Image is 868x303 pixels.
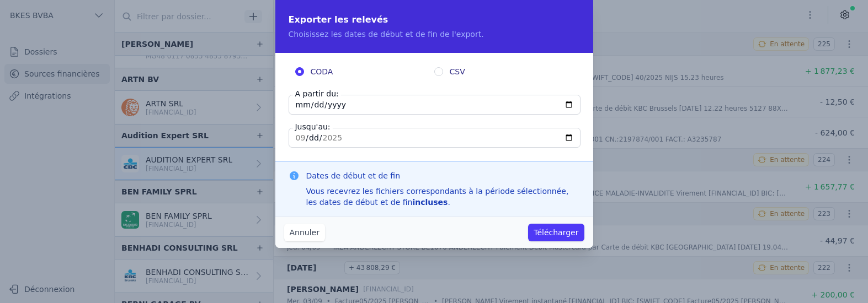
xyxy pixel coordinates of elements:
button: Annuler [284,224,325,241]
div: Vous recevrez les fichiers correspondants à la période sélectionnée, les dates de début et de fin . [306,186,580,208]
span: CODA [311,66,333,77]
h2: Exporter les relevés [289,13,580,26]
label: CSV [434,66,573,77]
input: CODA [295,67,304,76]
button: Télécharger [528,224,584,241]
input: CSV [434,67,443,76]
label: A partir du: [293,88,341,99]
label: CODA [295,66,434,77]
label: Jusqu'au: [293,121,333,132]
h3: Dates de début et de fin [306,170,580,181]
p: Choisissez les dates de début et de fin de l'export. [289,29,580,40]
span: CSV [450,66,465,77]
strong: incluses [412,198,448,207]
